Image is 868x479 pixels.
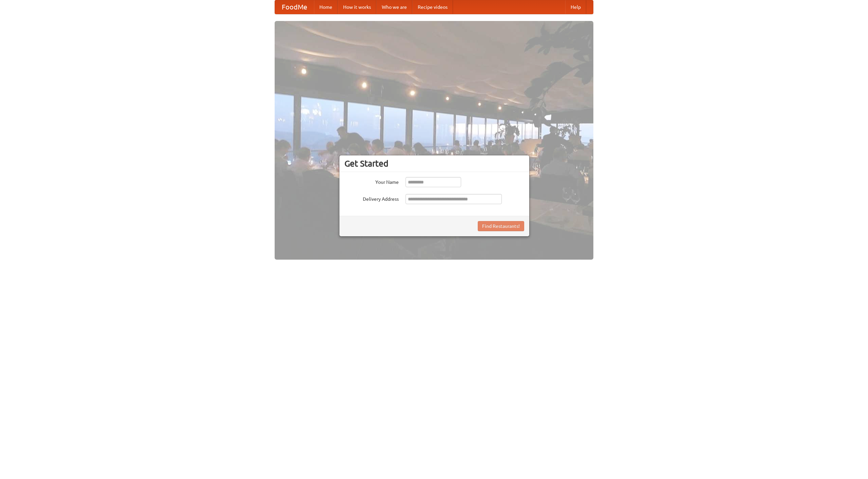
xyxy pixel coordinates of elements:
a: Help [565,0,586,14]
a: Who we are [376,0,412,14]
a: How it works [338,0,376,14]
h3: Get Started [344,158,524,169]
button: Find Restaurants! [478,221,524,231]
a: Home [314,0,338,14]
a: FoodMe [275,0,314,14]
label: Your Name [344,177,399,186]
a: Recipe videos [412,0,453,14]
label: Delivery Address [344,194,399,202]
